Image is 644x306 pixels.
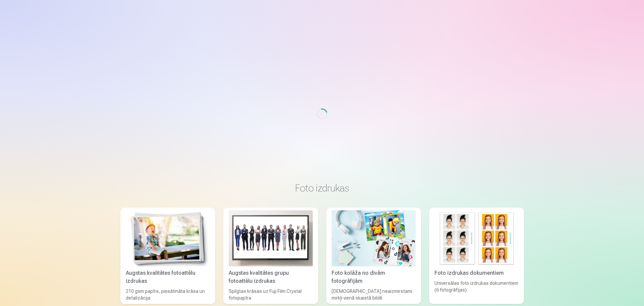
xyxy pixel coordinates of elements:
a: Foto izdrukas dokumentiemFoto izdrukas dokumentiemUniversālas foto izdrukas dokumentiem (6 fotogr... [429,208,524,304]
img: Foto izdrukas dokumentiem [434,210,519,266]
img: Foto kolāža no divām fotogrāfijām [332,210,416,266]
div: [DEMOGRAPHIC_DATA] neaizmirstami mirkļi vienā skaistā bildē [329,288,418,301]
div: 210 gsm papīrs, piesātināta krāsa un detalizācija [123,288,213,301]
a: Augstas kvalitātes grupu fotoattēlu izdrukasAugstas kvalitātes grupu fotoattēlu izdrukasSpilgtas ... [223,208,318,304]
img: Augstas kvalitātes fotoattēlu izdrukas [126,210,210,266]
div: Universālas foto izdrukas dokumentiem (6 fotogrāfijas) [432,280,521,301]
a: Augstas kvalitātes fotoattēlu izdrukasAugstas kvalitātes fotoattēlu izdrukas210 gsm papīrs, piesā... [120,208,215,304]
div: Augstas kvalitātes grupu fotoattēlu izdrukas [226,269,315,285]
div: Spilgtas krāsas uz Fuji Film Crystal fotopapīra [226,288,315,301]
div: Foto kolāža no divām fotogrāfijām [329,269,418,285]
div: Augstas kvalitātes fotoattēlu izdrukas [123,269,213,285]
div: Foto izdrukas dokumentiem [432,269,521,277]
h3: Foto izdrukas [126,182,519,194]
img: Augstas kvalitātes grupu fotoattēlu izdrukas [229,210,313,266]
a: Foto kolāža no divām fotogrāfijāmFoto kolāža no divām fotogrāfijām[DEMOGRAPHIC_DATA] neaizmirstam... [326,208,421,304]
